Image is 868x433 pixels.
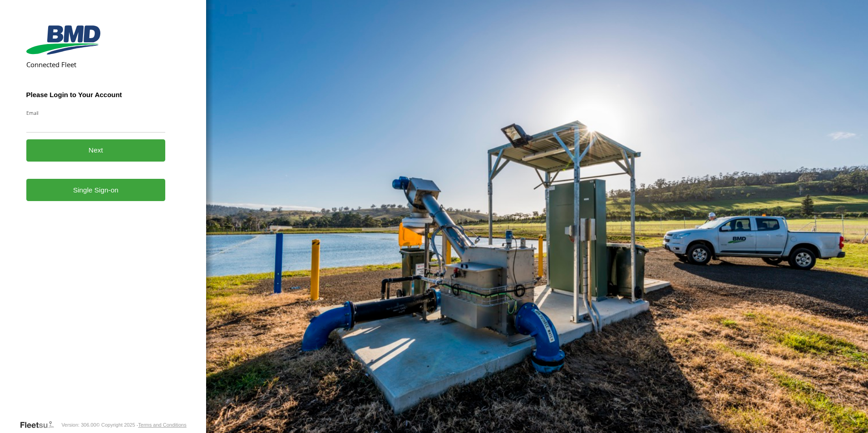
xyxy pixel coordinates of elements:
button: Next [26,139,166,162]
a: Visit our Website [20,420,61,429]
img: BMD [26,25,100,54]
label: Email [26,109,166,116]
a: Terms and Conditions [138,422,186,428]
h3: Please Login to Your Account [26,91,166,98]
div: © Copyright 2025 - [96,422,187,428]
div: Version: 306.00 [61,422,96,428]
a: Single Sign-on [26,179,166,201]
h2: Connected Fleet [26,60,166,69]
